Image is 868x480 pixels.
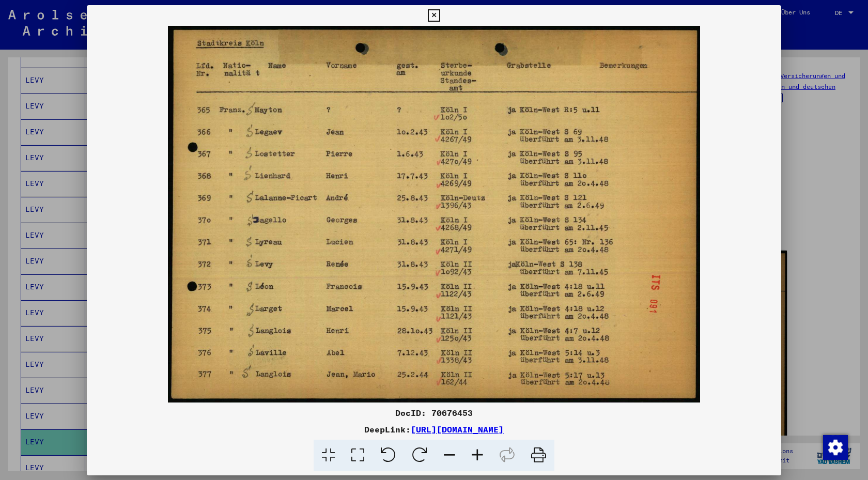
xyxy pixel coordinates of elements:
[87,423,781,436] div: DeepLink:
[823,435,847,459] div: Zustimmung ändern
[823,435,848,460] img: Zustimmung ändern
[87,26,781,402] img: 001.jpg
[411,424,504,435] a: [URL][DOMAIN_NAME]
[87,407,781,419] div: DocID: 70676453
